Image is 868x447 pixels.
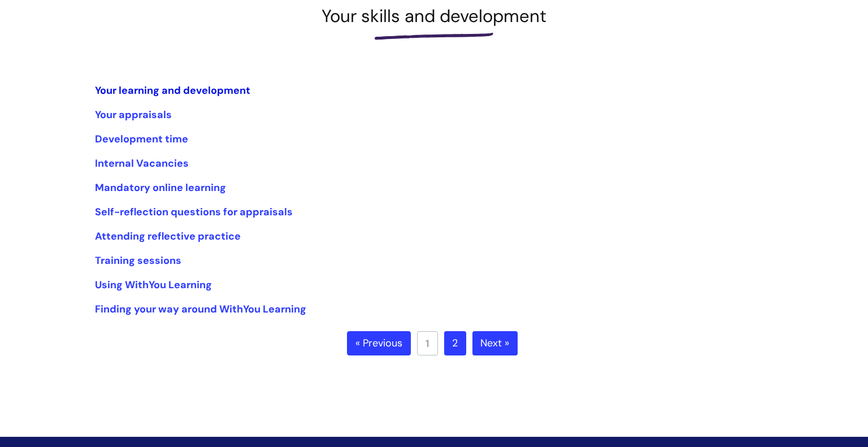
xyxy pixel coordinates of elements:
[347,331,411,356] a: « Previous
[95,205,293,219] a: Self-reflection questions for appraisals
[472,331,518,356] a: Next »
[95,181,226,194] a: Mandatory online learning
[95,278,212,292] a: Using WithYou Learning
[95,254,181,267] a: Training sessions
[95,302,306,316] a: Finding your way around WithYou Learning
[417,331,438,355] a: 1
[95,132,188,146] a: Development time
[95,84,250,97] a: Your learning and development
[95,229,241,243] a: Attending reflective practice
[95,108,172,121] a: Your appraisals
[95,6,773,27] h1: Your skills and development
[95,157,189,170] a: Internal Vacancies
[444,331,466,356] a: 2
